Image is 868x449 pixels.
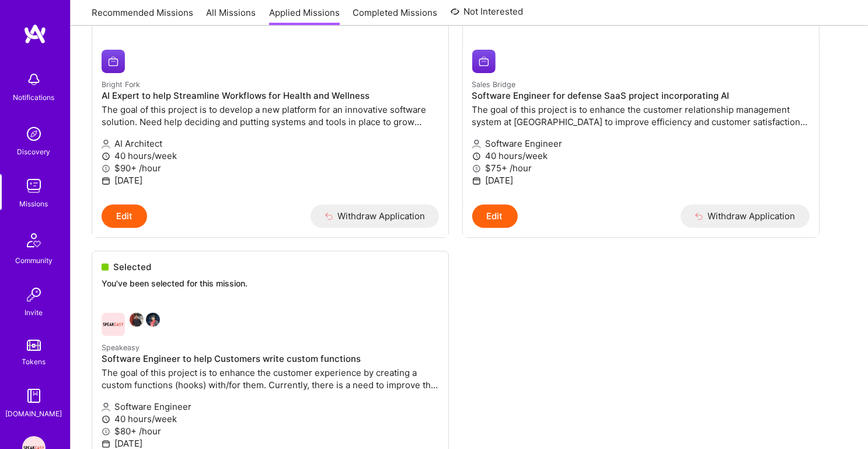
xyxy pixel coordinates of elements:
[472,137,810,150] p: Software Engineer
[102,177,110,185] i: icon Calendar
[102,137,439,150] p: AI Architect
[15,254,53,267] div: Community
[18,146,51,158] div: Discovery
[102,150,439,162] p: 40 hours/week
[102,174,439,186] p: [DATE]
[102,140,110,148] i: icon Applicant
[451,5,524,26] a: Not Interested
[472,150,810,162] p: 40 hours/week
[269,6,340,26] a: Applied Missions
[472,50,496,73] img: Sales Bridge company logo
[25,306,43,319] div: Invite
[102,91,439,101] h4: AI Expert to help Streamline Workflows for Health and Wellness
[92,6,193,26] a: Recommended Missions
[13,91,55,103] div: Notifications
[6,407,62,420] div: [DOMAIN_NAME]
[681,205,810,228] button: Withdraw Application
[20,198,48,210] div: Missions
[472,162,810,174] p: $75+ /hour
[102,152,110,161] i: icon Clock
[22,122,46,146] img: discovery
[102,205,147,228] button: Edit
[463,40,819,205] a: Sales Bridge company logoSales BridgeSoftware Engineer for defense SaaS project incorporating AIT...
[22,283,46,306] img: Invite
[102,80,140,89] small: Bright Fork
[27,340,41,351] img: tokens
[102,162,439,174] p: $90+ /hour
[20,226,48,254] img: Community
[472,164,481,173] i: icon MoneyGray
[311,205,440,228] button: Withdraw Application
[472,103,810,128] p: The goal of this project is to enhance the customer relationship management system at [GEOGRAPHIC...
[102,164,110,173] i: icon MoneyGray
[102,103,439,128] p: The goal of this project is to develop a new platform for an innovative software solution. Need h...
[102,50,125,73] img: Bright Fork company logo
[472,91,810,101] h4: Software Engineer for defense SaaS project incorporating AI
[22,68,46,91] img: bell
[92,40,448,205] a: Bright Fork company logoBright ForkAI Expert to help Streamline Workflows for Health and Wellness...
[22,174,46,198] img: teamwork
[472,205,518,228] button: Edit
[472,140,481,148] i: icon Applicant
[472,177,481,185] i: icon Calendar
[472,152,481,161] i: icon Clock
[353,6,438,26] a: Completed Missions
[23,23,47,44] img: logo
[207,6,256,26] a: All Missions
[22,355,46,368] div: Tokens
[472,174,810,186] p: [DATE]
[22,384,46,407] img: guide book
[472,80,516,89] small: Sales Bridge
